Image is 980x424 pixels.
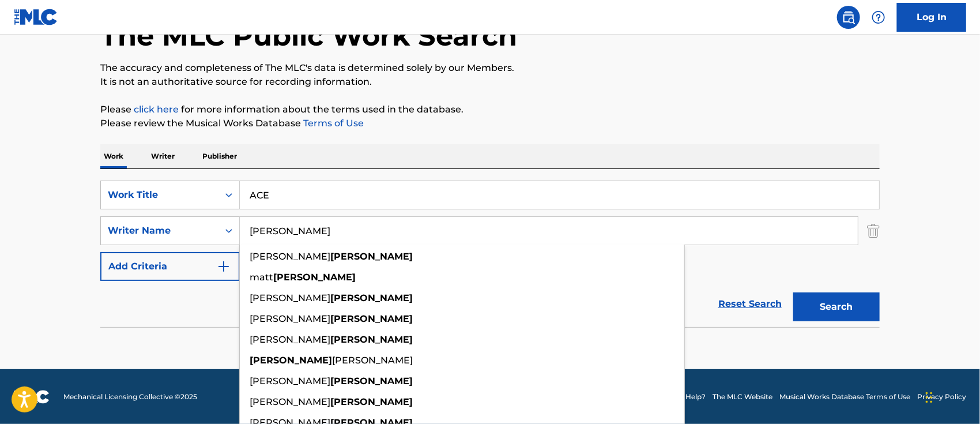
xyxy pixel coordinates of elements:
p: Work [100,144,127,168]
strong: [PERSON_NAME] [250,355,332,366]
div: Help [867,6,890,29]
img: help [872,10,885,24]
strong: [PERSON_NAME] [330,251,413,262]
span: [PERSON_NAME] [250,313,330,324]
span: [PERSON_NAME] [250,334,330,345]
span: matt [250,272,273,283]
h1: The MLC Public Work Search [100,18,517,53]
form: Search Form [100,181,880,327]
img: search [842,10,855,24]
button: Search [793,292,880,321]
span: [PERSON_NAME] [250,396,330,407]
img: Delete Criterion [867,216,880,245]
a: The MLC Website [713,392,772,402]
img: logo [14,390,50,404]
p: Writer [148,144,178,168]
a: Need Help? [665,392,706,402]
strong: [PERSON_NAME] [330,313,413,324]
p: Please review the Musical Works Database [100,117,880,130]
strong: [PERSON_NAME] [330,376,413,387]
p: Publisher [199,144,240,168]
a: Log In [897,3,966,32]
span: [PERSON_NAME] [250,292,330,303]
strong: [PERSON_NAME] [330,396,413,407]
img: 9d2ae6d4665cec9f34b9.svg [217,260,231,273]
p: Please for more information about the terms used in the database. [100,103,880,117]
strong: [PERSON_NAME] [330,292,413,303]
span: [PERSON_NAME] [250,251,330,262]
strong: [PERSON_NAME] [273,272,356,283]
span: [PERSON_NAME] [332,355,413,366]
a: Public Search [837,6,860,29]
strong: [PERSON_NAME] [330,334,413,345]
span: [PERSON_NAME] [250,376,330,387]
a: Musical Works Database Terms of Use [779,392,910,402]
a: Reset Search [713,291,787,317]
div: Work Title [108,188,212,202]
div: Writer Name [108,224,212,238]
iframe: Chat Widget [922,369,980,424]
span: Mechanical Licensing Collective © 2025 [63,392,197,402]
p: The accuracy and completeness of The MLC's data is determined solely by our Members. [100,61,880,75]
img: MLC Logo [14,9,58,25]
p: It is not an authoritative source for recording information. [100,75,880,89]
a: click here [134,104,179,115]
a: Privacy Policy [917,392,966,402]
a: Terms of Use [301,118,364,129]
button: Add Criteria [100,252,240,281]
div: Drag [926,380,933,415]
